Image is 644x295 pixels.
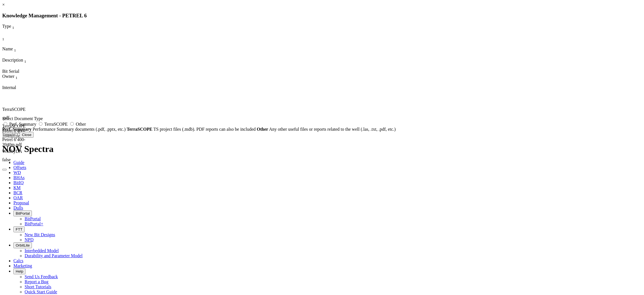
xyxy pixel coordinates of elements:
div: false [2,157,22,162]
span: Offsets [13,165,26,170]
div: Sort None [2,35,16,41]
input: Perf. Summary [4,122,7,126]
a: Short Tutorials [25,284,51,289]
span: Any other useful files or reports related to the well (.las, .txt, .pdf, etc.) [269,127,396,132]
span: Sort None [2,35,4,40]
span: Owner [2,74,15,79]
sub: 1 [14,48,16,52]
span: Sort None [12,24,14,29]
span: Type [2,24,11,29]
a: BitPortal+ [25,221,43,226]
span: TerraSCOPE [2,107,25,112]
div: TerraSCOPE Petrel 6 400-3940m.pdf [2,132,36,147]
div: Column Menu [2,53,28,58]
span: BitIQ [13,180,23,185]
sub: 1 [12,26,14,30]
h1: NOV Spectra [2,144,642,154]
div: Sort None [2,24,30,35]
a: Interbedded Model [25,248,59,253]
button: Close [20,132,34,138]
div: Column Menu [2,41,16,46]
span: FTT [16,227,22,231]
strong: Other [257,127,268,132]
a: Quick Start Guide [25,289,57,294]
div: Column Menu [2,64,36,69]
input: Other [70,122,74,126]
strong: Perf. Summary [2,127,32,132]
span: Other [76,122,86,127]
span: Description [2,58,23,62]
div: Owner Sort None [2,74,33,80]
div: Name Sort None [2,46,28,53]
span: Help [16,269,23,273]
div: Description Sort None [2,58,36,64]
span: Knowledge Management - [2,13,61,18]
span: BHAs [13,175,25,180]
span: TS project files (.mdb). PDF reports can also be included [153,127,256,132]
div: .pdf [2,115,16,120]
span: WD [13,170,21,175]
span: Internal Only [2,85,16,90]
sub: 1 [24,59,26,64]
a: Durability and Parameter Model [25,253,83,258]
div: Type Sort None [2,24,30,30]
span: OAR [13,195,23,200]
sub: 1 [2,37,4,41]
a: BitPortal [25,216,41,221]
span: Guide [13,160,24,165]
span: Perf. Summary [9,122,36,127]
div: Sort None [2,46,28,58]
div: Column Menu [2,80,33,85]
span: BCR [13,190,22,195]
a: × [2,2,5,7]
span: BitPortal [16,211,30,216]
span: Sort None [16,74,18,79]
span: Proposal [13,200,29,205]
button: Upload [2,132,18,138]
div: Column Menu [2,30,30,35]
span: Performance Summary documents (.pdf, .pptx, etc.) [33,127,126,132]
span: TerraSCOPE [44,122,68,127]
span: PETREL 6 [62,13,87,18]
span: Sort None [14,46,16,51]
span: Select Document Type [2,116,43,121]
input: TerraSCOPE [39,122,42,126]
a: Report a Bug [25,279,48,284]
div: Sort None [2,58,36,69]
span: Sort None [24,58,26,62]
a: Send Us Feedback [25,274,58,279]
a: New Bit Designs [25,232,55,237]
span: Bit Serial [2,69,19,74]
div: Sort None [2,35,16,46]
span: KM [13,185,21,190]
span: OrbitLite [16,243,30,247]
strong: TerraSCOPE [127,127,152,132]
span: Calcs [13,258,23,263]
span: Marketing [13,263,32,268]
sub: 1 [16,76,18,80]
div: Sort None [2,74,33,85]
a: NPD [25,237,34,242]
span: Dulls [13,205,23,210]
span: Name [2,46,13,51]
